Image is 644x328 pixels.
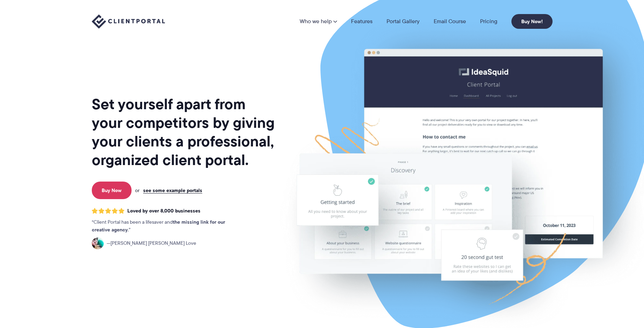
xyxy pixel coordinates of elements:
a: see some example portals [143,187,202,193]
h1: Set yourself apart from your competitors by giving your clients a professional, organized client ... [92,95,276,169]
a: Buy Now [92,182,132,199]
a: Features [351,19,372,24]
a: Email Course [434,19,466,24]
span: or [135,187,140,193]
span: [PERSON_NAME] [PERSON_NAME] Love [107,240,196,247]
p: Client Portal has been a lifesaver and . [92,218,240,234]
a: Who we help [300,19,337,24]
span: Loved by over 8,000 businesses [127,208,200,214]
a: Pricing [480,19,497,24]
a: Buy Now! [511,14,553,29]
strong: the missing link for our creative agency [92,218,225,234]
a: Portal Gallery [387,19,420,24]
